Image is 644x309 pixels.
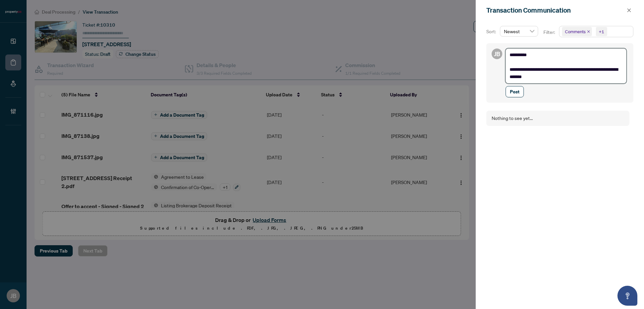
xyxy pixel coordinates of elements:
[492,115,533,122] div: Nothing to see yet...
[494,49,500,58] span: JB
[562,27,592,36] span: Comments
[617,286,637,306] button: Open asap
[486,28,497,35] p: Sort:
[543,29,556,36] p: Filter:
[506,86,524,97] button: Post
[599,28,604,35] div: +1
[486,5,625,15] div: Transaction Communication
[627,8,631,13] span: close
[510,86,520,97] span: Post
[504,26,534,36] span: Newest
[565,28,586,35] span: Comments
[587,30,590,33] span: close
